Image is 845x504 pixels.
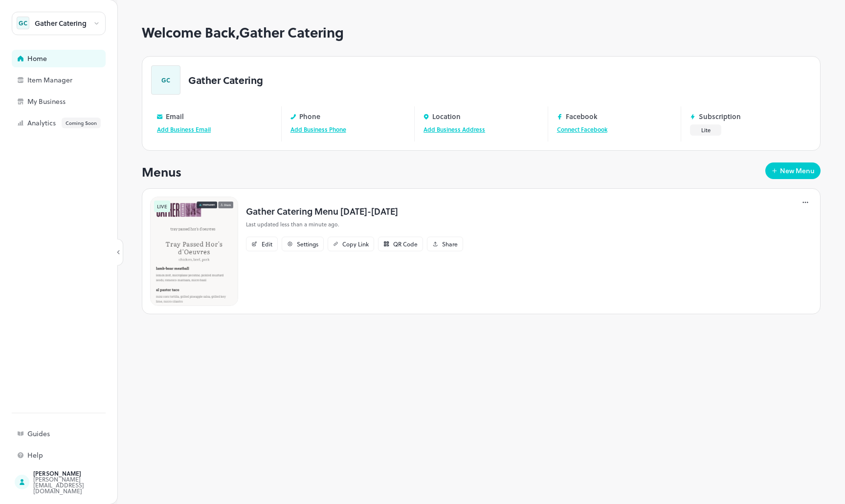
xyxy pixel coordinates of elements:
[690,124,721,136] button: Lite
[423,125,485,134] a: Add Business Address
[246,221,463,229] p: Last updated less than a minute ago.
[393,241,418,247] div: QR Code
[151,65,180,95] div: GC
[290,125,346,134] a: Add Business Phone
[246,204,463,218] p: Gather Catering Menu [DATE]-[DATE]
[27,77,125,83] div: Item Manager
[557,125,607,134] a: Connect Facebook
[566,113,598,120] p: Facebook
[27,452,125,459] div: Help
[166,113,184,120] p: Email
[299,113,320,120] p: Phone
[150,197,238,306] img: 176048045754808d28d2jq6wg.png
[188,75,263,85] p: Gather Catering
[432,113,461,120] p: Location
[262,241,272,247] div: Edit
[27,118,125,128] div: Analytics
[17,17,29,29] div: GC
[154,201,170,212] div: LIVE
[442,241,458,247] div: Share
[33,476,125,494] div: [PERSON_NAME][EMAIL_ADDRESS][DOMAIN_NAME]
[27,430,125,437] div: Guides
[142,24,821,40] h1: Welcome Back, Gather Catering
[35,20,87,27] div: Gather Catering
[699,113,741,120] p: Subscription
[27,98,125,105] div: My Business
[297,241,318,247] div: Settings
[157,125,211,134] a: Add Business Email
[142,162,181,181] p: Menus
[27,55,125,62] div: Home
[765,162,821,179] button: New Menu
[780,167,815,174] div: New Menu
[62,118,101,128] div: Coming Soon
[33,470,125,476] div: [PERSON_NAME]
[342,241,369,247] div: Copy Link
